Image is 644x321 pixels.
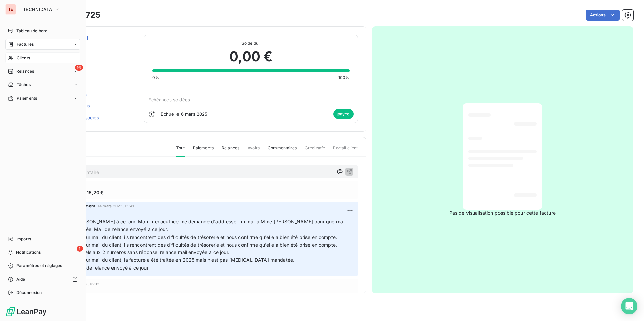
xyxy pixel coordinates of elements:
span: Commentaires [268,145,297,156]
span: 0,00 € [229,46,273,67]
span: 14 815,20 € [77,189,104,196]
span: Creditsafe [305,145,325,156]
a: Factures [5,39,80,50]
span: Solde dû : [152,40,349,46]
div: TE [5,4,16,15]
span: Échue le 6 mars 2025 [161,111,207,117]
a: Clients [5,52,80,63]
span: 1 [77,246,83,252]
a: Tâches [5,79,80,90]
span: Tableau de bord [16,28,47,34]
span: Échéances soldées [148,97,190,102]
span: C_410144_TDFR [53,43,136,48]
a: Aide [5,274,80,285]
a: Tableau de bord [5,26,80,36]
span: Notifications [16,249,41,255]
span: Factures [17,41,34,47]
span: Tâches [17,82,31,88]
a: Paiements [5,93,80,104]
button: Actions [586,10,620,21]
span: 16 [75,65,83,71]
span: payée [333,109,354,119]
span: Aide [16,276,25,282]
span: Relances [16,68,34,74]
img: Logo LeanPay [5,306,47,317]
div: Open Intercom Messenger [621,298,637,314]
span: 14 mars 2025, 15:41 [98,204,134,208]
a: Paramètres et réglages [5,260,80,271]
span: Relances [222,145,239,156]
span: 100% [338,75,350,81]
span: Paiements [17,95,37,101]
span: Tout [176,145,185,157]
span: LTS_[DATE] : [PERSON_NAME] à ce jour. Mon interlocutrice me demande d'addresser un mail à Mme.[PE... [45,219,344,271]
span: Paiements [193,145,214,156]
span: Avoirs [248,145,260,156]
span: Pas de visualisation possible pour cette facture [449,210,556,216]
a: Imports [5,234,80,244]
span: TECHNIDATA [23,7,52,12]
span: 0% [152,75,159,81]
span: Clients [17,55,30,61]
span: Portail client [333,145,358,156]
span: Déconnexion [16,290,42,296]
span: Paramètres et réglages [16,263,62,269]
span: Imports [16,236,31,242]
a: 16Relances [5,66,80,77]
